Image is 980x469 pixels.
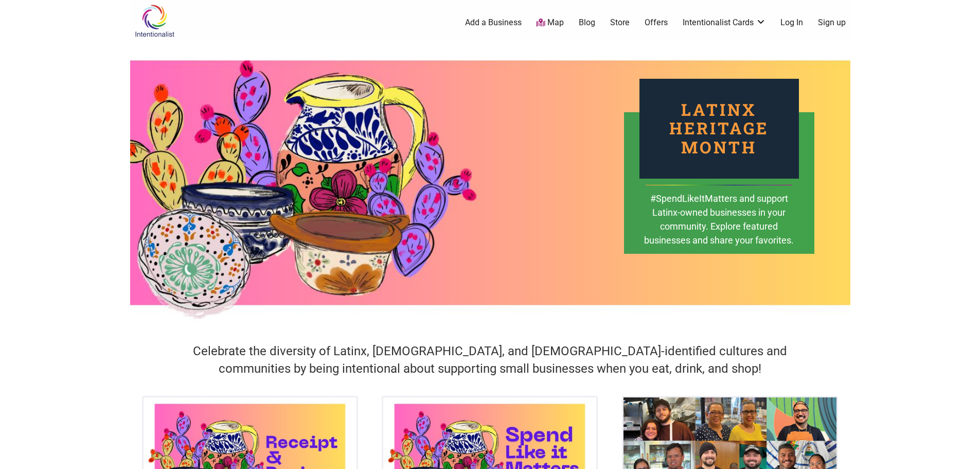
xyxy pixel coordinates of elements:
[166,343,814,377] h4: Celebrate the diversity of Latinx, [DEMOGRAPHIC_DATA], and [DEMOGRAPHIC_DATA]-identified cultures...
[536,17,564,29] a: Map
[780,17,803,28] a: Log In
[130,4,179,38] img: Intentionalist
[818,17,846,28] a: Sign up
[644,192,795,262] div: #SpendLikeItMatters and support Latinx-owned businesses in your community. Explore featured busin...
[683,17,766,28] a: Intentionalist Cards
[610,17,630,28] a: Store
[465,17,522,28] a: Add a Business
[579,17,595,28] a: Blog
[639,79,799,179] div: Latinx Heritage Month
[645,17,668,28] a: Offers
